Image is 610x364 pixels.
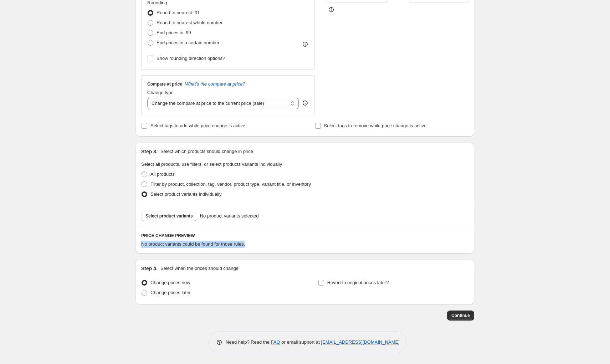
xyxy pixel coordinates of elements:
span: End prices in a certain number [157,40,219,45]
span: Need help? Read the [226,339,271,345]
span: Select all products, use filters, or select products variants individually [141,162,282,167]
span: Select product variants individually [150,191,221,197]
h2: Step 3. [141,148,158,155]
span: Select tags to add while price change is active [150,123,245,128]
span: Continue [451,313,470,318]
span: End prices in .99 [157,30,191,35]
p: Select when the prices should change [160,265,239,272]
h6: PRICE CHANGE PREVIEW [141,233,468,239]
p: Select which products should change in price [160,148,253,155]
span: Change type [147,90,174,95]
a: [EMAIL_ADDRESS][DOMAIN_NAME] [321,339,400,345]
span: Change prices later [150,290,191,295]
span: No product variants selected [200,212,259,220]
span: No product variants could be found for those rules. [141,241,245,247]
h3: Compare at price [147,81,182,87]
span: Select product variants [145,213,193,219]
span: All products [150,171,175,177]
span: Change prices now [150,280,190,285]
span: Filter by product, collection, tag, vendor, product type, variant title, or inventory [150,181,311,187]
span: or email support at [280,339,321,345]
span: Round to nearest .01 [157,10,200,15]
span: Select tags to remove while price change is active [324,123,427,128]
span: Revert to original prices later? [327,280,389,285]
button: Continue [447,311,474,321]
span: Show rounding direction options? [157,56,225,61]
button: Select product variants [141,211,197,221]
span: Round to nearest whole number [157,20,222,25]
div: help [302,99,309,107]
button: What's the compare at price? [185,81,245,87]
a: FAQ [271,339,280,345]
h2: Step 4. [141,265,158,272]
